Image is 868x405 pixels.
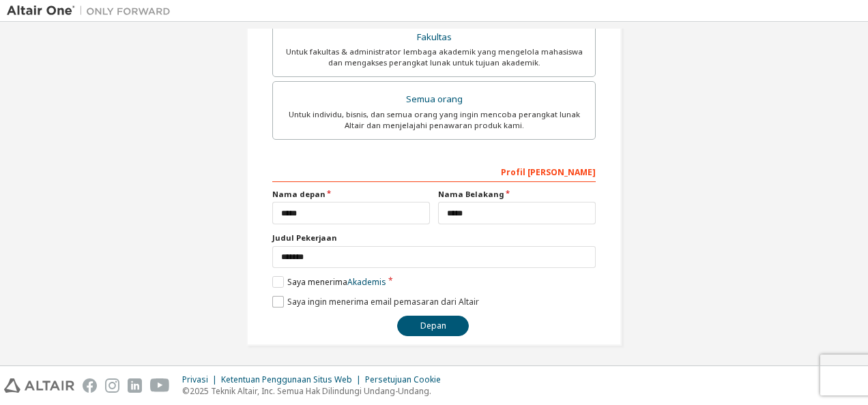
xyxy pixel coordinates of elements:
div: Untuk fakultas & administrator lembaga akademik yang mengelola mahasiswa dan mengakses perangkat ... [281,46,587,68]
img: instagram.svg [105,378,119,393]
div: Untuk individu, bisnis, dan semua orang yang ingin mencoba perangkat lunak Altair dan menjelajahi... [281,109,587,131]
label: Nama Belakang [438,189,596,200]
div: Privasi [182,374,221,385]
img: facebook.svg [83,378,97,393]
img: altair_logo.svg [4,378,74,393]
a: Akademis [347,276,386,288]
img: Altair Satu [7,4,177,18]
div: Persetujuan Cookie [365,374,449,385]
label: Saya ingin menerima email pemasaran dari Altair [272,296,479,307]
img: linkedin.svg [128,378,142,393]
div: Profil [PERSON_NAME] [272,160,596,182]
label: Nama depan [272,189,430,200]
button: Depan [397,316,469,336]
div: Semua orang [281,90,587,109]
div: Ketentuan Penggunaan Situs Web [221,374,365,385]
font: 2025 Teknik Altair, Inc. Semua Hak Dilindungi Undang-Undang. [190,385,431,397]
label: Saya menerima [272,276,386,288]
label: Judul Pekerjaan [272,232,596,243]
img: youtube.svg [150,378,170,393]
div: Fakultas [281,28,587,47]
p: © [182,385,449,397]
